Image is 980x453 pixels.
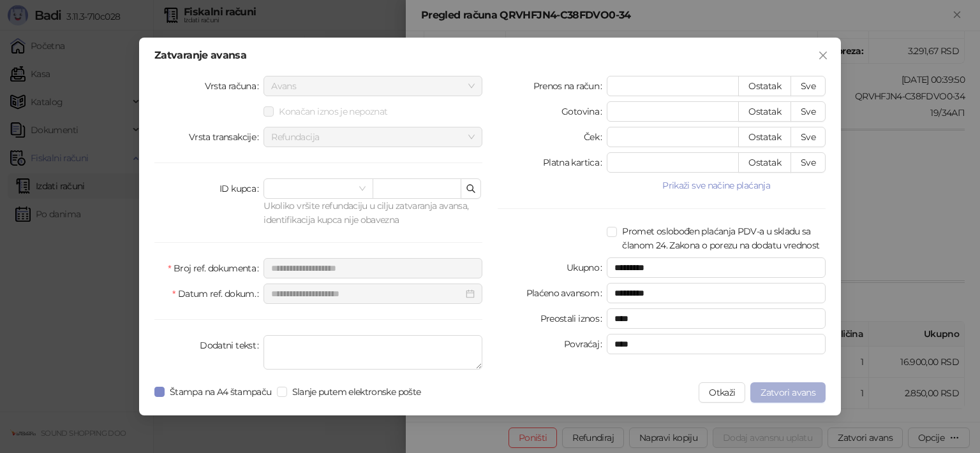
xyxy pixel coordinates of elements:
[607,178,826,193] button: Prikaži sve načine plaćanja
[813,45,833,66] button: Close
[543,152,607,173] label: Platna kartica
[791,76,826,96] button: Sve
[264,199,482,227] div: Ukoliko vršite refundaciju u cilju zatvaranja avansa, identifikacija kupca nije obavezna
[791,127,826,147] button: Sve
[154,50,826,61] div: Zatvaranje avansa
[791,152,826,173] button: Sve
[540,308,607,329] label: Preostali iznos
[526,283,607,303] label: Plaćeno avansom
[738,127,791,147] button: Ostatak
[567,257,607,278] label: Ukupno
[168,258,264,278] label: Broj ref. dokumenta
[584,127,607,147] label: Ček
[738,101,791,122] button: Ostatak
[165,385,277,399] span: Štampa na A4 štampaču
[205,76,264,96] label: Vrsta računa
[172,284,264,304] label: Datum ref. dokum.
[219,178,264,199] label: ID kupca
[274,104,392,119] span: Konačan iznos je nepoznat
[533,76,607,96] label: Prenos na račun
[750,382,826,403] button: Zatvori avans
[564,334,607,354] label: Povraćaj
[189,127,264,147] label: Vrsta transakcije
[287,385,426,399] span: Slanje putem elektronske pošte
[271,76,475,96] span: Avans
[699,382,745,403] button: Otkaži
[271,287,463,301] input: Datum ref. dokum.
[271,127,475,147] span: Refundacija
[617,224,826,252] span: Promet oslobođen plaćanja PDV-a u skladu sa članom 24. Zakona o porezu na dodatu vrednost
[200,335,264,356] label: Dodatni tekst
[738,76,791,96] button: Ostatak
[818,50,828,61] span: close
[813,50,833,61] span: Zatvori
[264,258,482,278] input: Broj ref. dokumenta
[738,152,791,173] button: Ostatak
[264,335,482,370] textarea: Dodatni tekst
[791,101,826,122] button: Sve
[761,387,815,398] span: Zatvori avans
[561,101,607,122] label: Gotovina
